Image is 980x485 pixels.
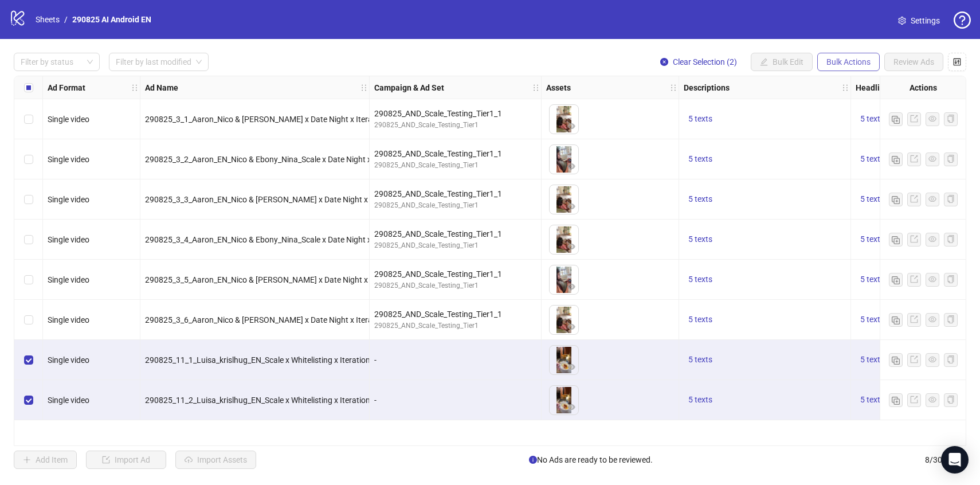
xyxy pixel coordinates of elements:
[145,315,488,324] span: 290825_3_6_Aaron_Nico & [PERSON_NAME] x Date Night x Iteration x no CTA_If you're trying to fi
[688,395,712,404] span: 5 texts
[684,193,717,206] button: 5 texts
[817,53,880,71] button: Bulk Actions
[910,355,918,363] span: export
[567,363,575,371] span: eye
[565,280,578,294] button: Preview
[928,315,936,323] span: eye
[889,313,903,327] button: Duplicate
[684,112,717,126] button: 5 texts
[856,273,889,287] button: 5 texts
[684,152,717,166] button: 5 texts
[910,81,937,94] strong: Actions
[48,195,89,204] span: Single video
[856,112,889,126] button: 5 texts
[676,76,679,99] div: Resize Assets column
[374,268,536,280] div: 290825_AND_Scale_Testing_Tier1_1
[889,11,949,30] a: Settings
[374,228,536,240] div: 290825_AND_Scale_Testing_Tier1_1
[374,280,536,291] div: 290825_AND_Scale_Testing_Tier1
[860,315,884,324] span: 5 texts
[145,115,500,124] span: 290825_3_1_Aaron_Nico & [PERSON_NAME] x Date Night x Iteration x CTA_Finding what to cook feel
[677,84,685,92] span: holder
[889,353,903,367] button: Duplicate
[684,353,717,367] button: 5 texts
[550,306,578,334] img: Asset 1
[889,273,903,287] button: Duplicate
[889,112,903,126] button: Duplicate
[145,396,496,405] span: 290825_11_2_Luisa_krislhug_EN_Scale x Whitelisting x Iteration 2_If you always forget about all the
[889,233,903,247] button: Duplicate
[856,233,889,247] button: 5 texts
[175,451,256,469] button: Import Assets
[540,84,548,92] span: holder
[145,275,516,284] span: 290825_3_5_Aaron_EN_Nico & [PERSON_NAME] x Date Night x Iteration x no CTA_If you spend 50% of yo
[688,355,712,364] span: 5 texts
[684,233,717,247] button: 5 texts
[660,58,668,66] span: close-circle
[532,84,540,92] span: holder
[33,13,62,26] a: Sheets
[941,446,969,474] div: Open Intercom Messenger
[48,355,89,365] span: Single video
[860,234,884,244] span: 5 texts
[70,13,154,26] a: 290825 AI Android EN
[860,114,884,123] span: 5 texts
[145,195,500,204] span: 290825_3_3_Aaron_EN_Nico & [PERSON_NAME] x Date Night x Iteration x CTA_If you're trying to find
[374,354,536,366] div: -
[688,315,712,324] span: 5 texts
[954,11,971,29] span: question-circle
[550,346,578,374] img: Asset 1
[48,81,85,94] strong: Ad Format
[567,242,575,251] span: eye
[550,105,578,134] img: Asset 1
[910,235,918,243] span: export
[565,120,578,134] button: Preview
[14,300,43,340] div: Select row 6
[567,162,575,170] span: eye
[368,84,376,92] span: holder
[360,84,368,92] span: holder
[688,234,712,244] span: 5 texts
[48,396,89,405] span: Single video
[14,139,43,179] div: Select row 2
[529,453,653,466] span: No Ads are ready to be reviewed.
[565,200,578,214] button: Preview
[64,13,68,26] li: /
[669,84,677,92] span: holder
[131,84,139,92] span: holder
[688,194,712,204] span: 5 texts
[550,225,578,254] img: Asset 1
[928,195,936,203] span: eye
[856,152,889,166] button: 5 texts
[910,195,918,203] span: export
[925,453,966,466] span: 8 / 300 items
[48,275,89,284] span: Single video
[139,84,147,92] span: holder
[948,53,966,71] button: Configure table settings
[856,81,893,94] strong: Headlines
[651,53,746,71] button: Clear Selection (2)
[684,313,717,327] button: 5 texts
[550,265,578,294] img: Asset 1
[14,380,43,420] div: Select row 8
[673,57,737,67] span: Clear Selection (2)
[860,194,884,204] span: 5 texts
[374,187,536,200] div: 290825_AND_Scale_Testing_Tier1_1
[374,200,536,211] div: 290825_AND_Scale_Testing_Tier1
[841,84,849,92] span: holder
[910,155,918,163] span: export
[911,14,940,27] span: Settings
[684,273,717,287] button: 5 texts
[145,355,496,365] span: 290825_11_1_Luisa_krislhug_EN_Scale x Whitelisting x Iteration 2_If you always forget about all the
[953,58,961,66] span: control
[538,76,541,99] div: Resize Campaign & Ad Set column
[928,396,936,404] span: eye
[374,320,536,331] div: 290825_AND_Scale_Testing_Tier1
[374,107,536,120] div: 290825_AND_Scale_Testing_Tier1_1
[550,145,578,174] img: Asset 1
[567,323,575,331] span: eye
[688,275,712,284] span: 5 texts
[910,115,918,123] span: export
[565,320,578,334] button: Preview
[14,220,43,260] div: Select row 4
